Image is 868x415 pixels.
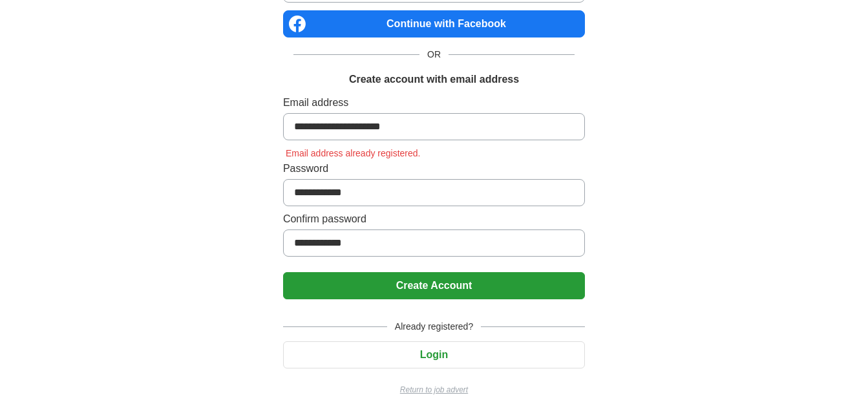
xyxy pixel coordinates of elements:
[283,341,585,368] button: Login
[349,72,519,87] h1: Create account with email address
[283,211,585,227] label: Confirm password
[419,48,449,61] span: OR
[387,320,481,334] span: Already registered?
[283,95,585,111] label: Email address
[283,349,585,360] a: Login
[283,384,585,396] a: Return to job advert
[283,161,585,176] label: Password
[283,272,585,299] button: Create Account
[283,10,585,37] a: Continue with Facebook
[283,148,423,158] span: Email address already registered.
